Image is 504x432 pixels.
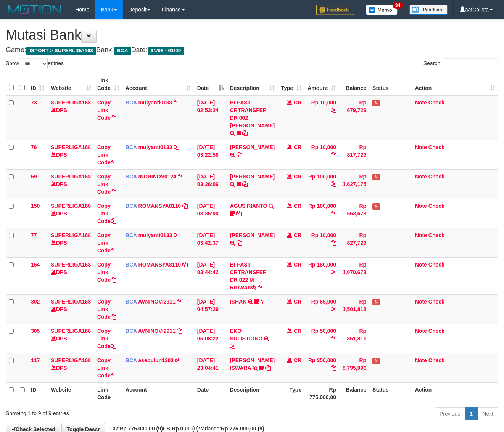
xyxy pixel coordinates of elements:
a: INDRINOV0124 [138,173,177,180]
a: Copy Link Code [97,299,116,320]
span: 305 [31,328,40,334]
td: [DATE] 04:57:29 [194,294,227,324]
td: Rp 679,729 [339,95,369,140]
a: SUPERLIGA168 [51,173,91,180]
span: CR [294,299,301,305]
td: Rp 10,000 [304,140,339,169]
a: Copy Link Code [97,203,116,224]
td: [DATE] 03:35:00 [194,199,227,228]
td: Rp 553,673 [339,199,369,228]
td: DPS [48,199,94,228]
td: DPS [48,353,94,382]
td: DPS [48,257,94,294]
th: Status [369,74,412,95]
a: Note [415,173,427,180]
a: Copy Link Code [97,357,116,379]
a: Copy asepulun1303 to clipboard [175,357,180,363]
a: SUPERLIGA168 [51,299,91,305]
td: Rp 10,000 [304,228,339,257]
a: ROMANSYA8110 [138,262,181,268]
img: Feedback.jpg [316,5,354,15]
a: Check [428,328,444,334]
td: DPS [48,324,94,353]
span: 302 [31,299,40,305]
td: Rp 1,627,175 [339,169,369,199]
a: SUPERLIGA168 [51,144,91,150]
a: AVNINOVI2911 [138,328,176,334]
span: 154 [31,262,40,268]
a: Copy Link Code [97,328,116,349]
a: SUPERLIGA168 [51,100,91,106]
span: BCA [126,100,137,106]
th: Website: activate to sort column ascending [48,74,94,95]
td: Rp 250,000 [304,353,339,382]
a: mulyanti0133 [138,232,172,238]
td: BI-FAST CRTRANSFER DR 022 M RIDWAN [227,257,278,294]
th: Status [369,382,412,404]
span: BCA [126,299,137,305]
span: BCA [126,144,137,150]
a: 1 [465,407,478,420]
strong: Rp 775.000,00 (9) [221,426,264,432]
label: Show entries [6,58,64,69]
td: Rp 1,070,673 [339,257,369,294]
h4: Game: Bank: Date: [6,47,498,54]
a: [PERSON_NAME] [230,232,275,238]
span: 117 [31,357,40,363]
th: Account [122,382,194,404]
th: Description [227,382,278,404]
span: Has Note [372,358,380,364]
input: Search: [444,58,498,69]
span: CR [294,173,301,180]
a: Copy Rp 10,000 to clipboard [331,152,336,158]
a: Copy RIDWAN SYAIFULLAH to clipboard [242,181,248,187]
a: Copy ROMANSYA8110 to clipboard [182,262,188,268]
a: Copy Link Code [97,232,116,254]
a: Copy Rp 65,000 to clipboard [331,306,336,312]
a: Copy DIONYSIUS ISWARA to clipboard [265,365,271,371]
td: [DATE] 02:53:24 [194,95,227,140]
span: Has Note [372,299,380,305]
th: Type [278,382,304,404]
td: Rp 100,000 [304,199,339,228]
a: Note [415,144,427,150]
a: Copy AVNINOVI2911 to clipboard [177,299,182,305]
a: Copy EVI SUSANTI to clipboard [237,240,242,246]
a: Check [428,232,444,238]
a: Note [415,100,427,106]
td: DPS [48,294,94,324]
th: Balance [339,382,369,404]
img: panduan.png [409,5,448,15]
div: Showing 1 to 9 of 9 entries [6,406,204,417]
a: Note [415,299,427,305]
a: SUPERLIGA168 [51,357,91,363]
span: 31/08 - 01/09 [148,47,184,55]
span: BCA [114,47,131,55]
a: ISHAK [230,299,247,305]
span: CR [294,100,301,106]
span: Has Note [372,100,380,106]
span: CR [294,203,301,209]
a: Copy mulyanti0133 to clipboard [174,100,179,106]
span: CR: DB: Variance: [106,426,264,432]
td: DPS [48,95,94,140]
a: [PERSON_NAME] [230,144,275,150]
strong: Rp 0,00 (0) [172,426,199,432]
td: Rp 827,729 [339,228,369,257]
a: Check [428,299,444,305]
a: Copy Link Code [97,262,116,283]
a: Copy INDRINOV0124 to clipboard [178,173,183,180]
th: Description: activate to sort column ascending [227,74,278,95]
td: [DATE] 03:26:06 [194,169,227,199]
span: 59 [31,173,37,180]
span: ISPORT > SUPERLIGA168 [26,47,96,55]
span: BCA [126,328,137,334]
a: Copy Rp 10,000 to clipboard [331,107,336,113]
th: Website [48,382,94,404]
img: Button%20Memo.svg [366,5,398,15]
td: Rp 180,000 [304,257,339,294]
span: BCA [126,232,137,238]
span: 73 [31,100,37,106]
span: BCA [126,262,137,268]
a: SUPERLIGA168 [51,262,91,268]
